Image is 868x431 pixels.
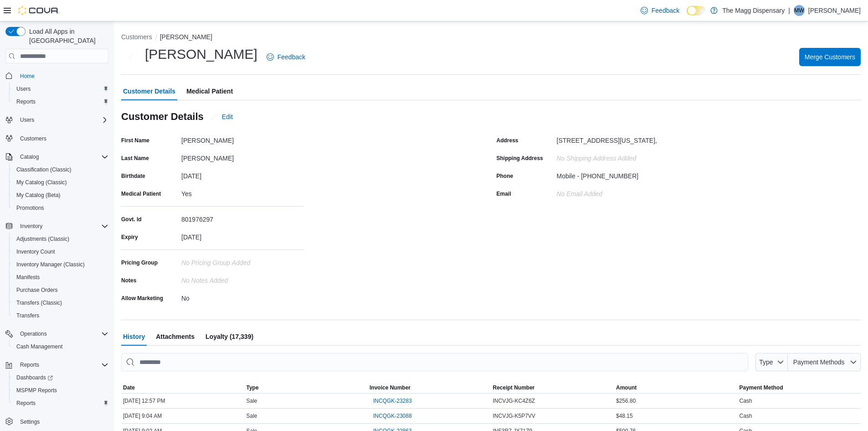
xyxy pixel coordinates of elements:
div: $256.80 [614,395,738,406]
span: MW [794,5,804,16]
span: Reports [13,398,108,409]
button: Users [16,114,38,125]
span: Reports [16,359,108,370]
button: Classification (Classic) [9,163,112,176]
span: Type [247,384,259,391]
a: Transfers (Classic) [13,297,66,308]
span: Feedback [652,6,679,15]
label: Last Name [121,155,149,162]
span: History [123,327,145,346]
a: Purchase Orders [13,285,62,296]
button: Cash Management [9,340,112,353]
button: Amount [614,382,738,393]
span: Feedback [277,52,305,62]
button: MSPMP Reports [9,384,112,397]
button: Adjustments (Classic) [9,233,112,245]
span: Cash Management [13,341,108,352]
span: Inventory [20,223,42,230]
input: This is a search bar. As you type, the results lower in the page will automatically filter. [121,353,748,371]
span: Dashboards [13,372,108,383]
span: Invoice Number [370,384,411,391]
span: Home [20,73,35,80]
button: Merge Customers [799,48,861,66]
span: Edit [222,112,233,121]
span: Inventory [16,221,108,232]
span: Payment Methods [793,358,845,366]
button: Users [9,83,112,95]
span: Inventory Count [16,248,55,255]
span: Classification (Classic) [13,164,108,175]
label: Address [497,137,519,144]
a: Feedback [263,48,309,66]
a: Dashboards [13,372,56,383]
button: Inventory Count [9,245,112,258]
span: Payment Method [740,384,783,391]
button: Reports [2,358,112,371]
button: Catalog [2,151,112,163]
span: Promotions [16,204,44,212]
button: INCQGK-23283 [370,395,416,406]
button: My Catalog (Beta) [9,189,112,202]
span: Adjustments (Classic) [16,235,69,243]
label: Expiry [121,234,138,241]
button: Users [2,114,112,126]
button: Operations [16,328,51,339]
span: Cash [740,397,752,405]
span: Medical Patient [186,82,233,100]
div: No Notes added [181,273,303,284]
span: Users [16,114,108,125]
span: Attachments [156,327,195,346]
span: Type [759,358,773,366]
div: Mark Wilson [794,5,805,16]
span: Customer Details [123,82,175,100]
div: No [181,291,303,302]
a: Classification (Classic) [13,164,75,175]
span: Home [16,70,108,81]
div: $48.15 [614,410,738,421]
span: Sale [247,397,257,405]
span: Users [13,83,108,94]
span: Catalog [16,151,108,162]
span: Loyalty (17,339) [205,327,253,346]
p: The Magg Dispensary [722,5,785,16]
button: Type [755,353,788,371]
label: Medical Patient [121,190,161,197]
label: Allow Marketing [121,295,163,302]
button: Promotions [9,202,112,214]
div: Yes [181,187,303,197]
span: Dashboards [16,374,53,381]
h3: Customer Details [121,111,204,122]
button: Reports [16,359,43,370]
span: My Catalog (Classic) [13,177,108,188]
button: Date [121,382,245,393]
span: Customers [20,135,46,142]
div: No Pricing Group Added [181,255,303,266]
div: Mobile - [PHONE_NUMBER] [557,169,639,180]
div: [DATE] [181,169,303,180]
p: | [788,5,790,16]
span: Classification (Classic) [16,166,72,173]
span: Amount [616,384,637,391]
button: Invoice Number [368,382,491,393]
span: Transfers (Classic) [16,299,62,306]
h1: [PERSON_NAME] [145,45,257,63]
span: Reports [13,96,108,107]
a: Manifests [13,272,43,283]
a: Feedback [637,1,683,20]
span: Load All Apps in [GEOGRAPHIC_DATA] [26,27,108,45]
a: Inventory Manager (Classic) [13,259,88,270]
button: Reports [9,95,112,108]
span: Cash [740,412,752,420]
p: [PERSON_NAME] [808,5,861,16]
span: Transfers [16,312,39,319]
span: Promotions [13,203,108,213]
label: Birthdate [121,172,145,180]
a: Adjustments (Classic) [13,234,73,244]
button: Payment Methods [788,353,861,371]
div: 801976297 [181,212,303,223]
a: Home [16,71,38,82]
a: Inventory Count [13,246,59,257]
button: [PERSON_NAME] [160,33,212,41]
span: Purchase Orders [13,285,108,296]
button: Operations [2,327,112,340]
